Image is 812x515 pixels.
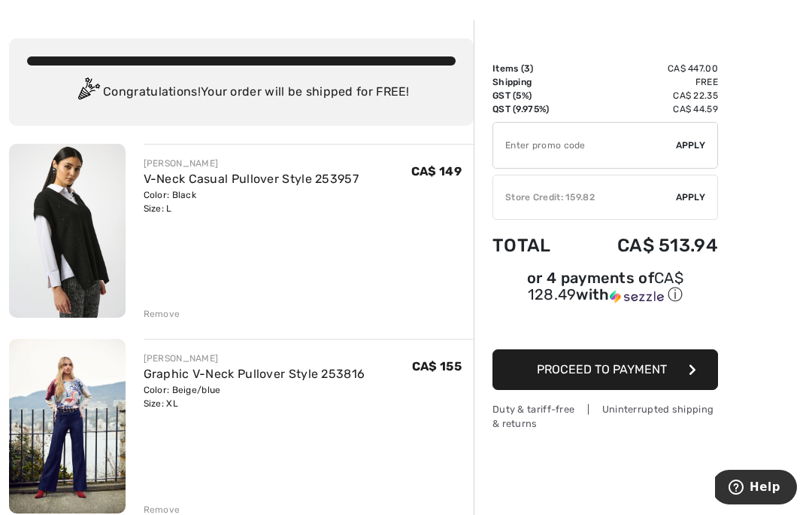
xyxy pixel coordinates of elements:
td: CA$ 44.59 [575,102,718,116]
span: CA$ 155 [412,359,462,373]
span: CA$ 128.49 [528,269,683,303]
td: QST (9.975%) [492,102,575,116]
iframe: PayPal-paypal [492,310,718,344]
td: CA$ 447.00 [575,62,718,75]
img: Graphic V-Neck Pullover Style 253816 [9,339,126,513]
a: V-Neck Casual Pullover Style 253957 [144,172,359,186]
td: GST (5%) [492,89,575,102]
td: CA$ 513.94 [575,220,718,271]
span: 3 [524,63,530,74]
a: Graphic V-Neck Pullover Style 253816 [144,367,365,381]
td: Shipping [492,75,575,89]
div: Color: Beige/blue Size: XL [144,383,365,410]
div: or 4 payments of with [492,271,718,305]
button: Proceed to Payment [492,349,718,390]
span: Proceed to Payment [537,362,667,376]
span: Apply [676,190,706,204]
input: Promo code [493,123,676,168]
img: Congratulation2.svg [73,78,103,108]
div: [PERSON_NAME] [144,352,365,365]
span: CA$ 149 [411,164,462,178]
td: Free [575,75,718,89]
div: Remove [144,307,180,321]
div: Color: Black Size: L [144,188,359,215]
iframe: Opens a widget where you can find more information [715,470,797,507]
td: Items ( ) [492,62,575,75]
div: Store Credit: 159.82 [493,190,676,204]
img: V-Neck Casual Pullover Style 253957 [9,144,126,318]
span: Apply [676,139,706,152]
td: CA$ 22.35 [575,89,718,102]
td: Total [492,220,575,271]
div: or 4 payments ofCA$ 128.49withSezzle Click to learn more about Sezzle [492,271,718,310]
div: [PERSON_NAME] [144,157,359,170]
div: Duty & tariff-free | Uninterrupted shipping & returns [492,402,718,431]
img: Sezzle [610,290,664,303]
div: Congratulations! Your order will be shipped for FREE! [27,78,456,108]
